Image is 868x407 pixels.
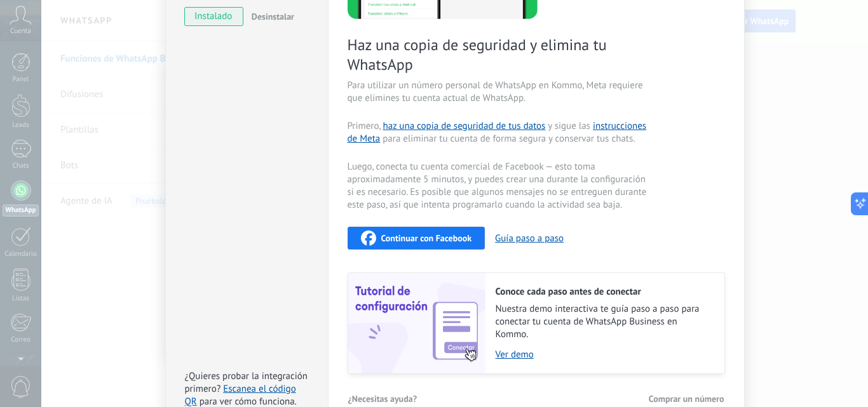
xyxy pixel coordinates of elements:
h2: Conoce cada paso antes de conectar [496,286,712,298]
span: Haz una copia de seguridad y elimina tu WhatsApp [348,35,650,74]
button: Desinstalar [247,7,294,26]
span: Comprar un número [649,394,724,403]
span: Primero, y sigue las para eliminar tu cuenta de forma segura y conservar tus chats. [348,120,650,145]
span: Nuestra demo interactiva te guía paso a paso para conectar tu cuenta de WhatsApp Business en Kommo. [496,303,712,341]
span: Desinstalar [252,11,294,22]
span: Continuar con Facebook [381,234,472,243]
a: haz una copia de seguridad de tus datos [383,120,545,132]
a: instrucciones de Meta [348,120,647,145]
span: instalado [185,7,243,26]
span: Para utilizar un número personal de WhatsApp en Kommo, Meta requiere que elimines tu cuenta actua... [348,79,650,105]
span: Luego, conecta tu cuenta comercial de Facebook — esto toma aproximadamente 5 minutos, y puedes cr... [348,161,650,211]
button: Continuar con Facebook [348,227,485,250]
button: Guía paso a paso [495,232,564,244]
span: ¿Necesitas ayuda? [348,394,417,403]
a: Ver demo [496,349,712,361]
span: ¿Quieres probar la integración primero? [185,370,308,395]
